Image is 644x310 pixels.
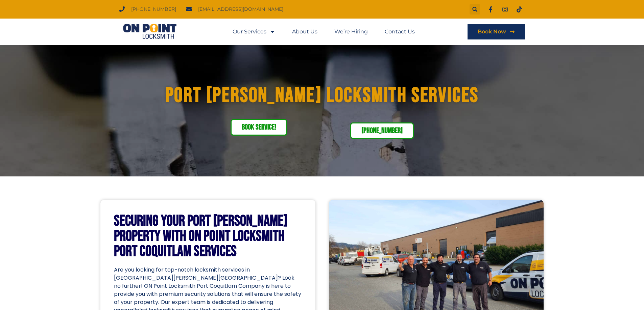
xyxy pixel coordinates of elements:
a: We’re Hiring [334,24,368,39]
span: [PHONE_NUMBER] [361,127,403,135]
a: Book service! [231,119,287,136]
a: Contact Us [385,24,415,39]
a: [PHONE_NUMBER] [350,122,414,139]
span: [EMAIL_ADDRESS][DOMAIN_NAME] [196,5,283,14]
span: Book service! [242,123,276,131]
h1: Port [PERSON_NAME] Locksmith Services [139,85,506,107]
span: Book Now [478,29,506,34]
nav: Menu [233,24,415,39]
span: [PHONE_NUMBER] [129,5,176,14]
a: Book Now [468,24,525,39]
a: Our Services [233,24,275,39]
a: About Us [292,24,317,39]
div: Search [470,4,480,15]
h2: Securing Your Port [PERSON_NAME] Property with On Point Locksmith Port Coquitlam Services [114,214,302,259]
